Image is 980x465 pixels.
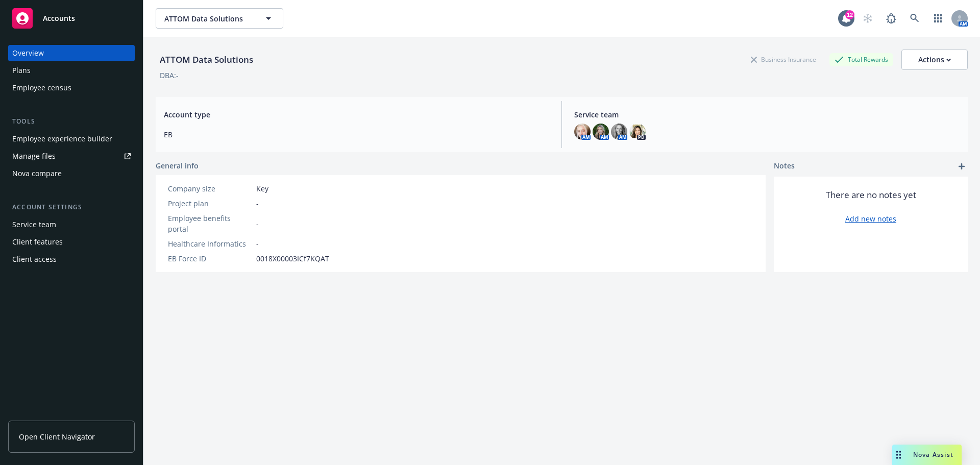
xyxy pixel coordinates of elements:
[256,218,259,229] span: -
[845,213,896,224] a: Add new notes
[256,183,268,194] span: Key
[826,189,916,201] span: There are no notes yet
[8,251,135,267] a: Client access
[12,216,56,233] div: Service team
[168,183,252,194] div: Company size
[160,70,179,81] div: DBA: -
[8,131,135,147] a: Employee experience builder
[629,124,646,140] img: photo
[156,160,199,171] span: General info
[913,450,953,459] span: Nova Assist
[156,53,257,66] div: ATTOM Data Solutions
[168,238,252,249] div: Healthcare Informatics
[12,45,44,61] div: Overview
[12,234,63,250] div: Client features
[12,62,31,79] div: Plans
[12,131,112,147] div: Employee experience builder
[19,431,95,442] span: Open Client Navigator
[611,124,627,140] img: photo
[901,50,968,70] button: Actions
[593,124,609,140] img: photo
[774,160,795,173] span: Notes
[8,45,135,61] a: Overview
[904,8,925,29] a: Search
[857,8,878,29] a: Start snowing
[12,251,57,267] div: Client access
[8,116,135,127] div: Tools
[574,109,960,120] span: Service team
[8,216,135,233] a: Service team
[12,80,71,96] div: Employee census
[829,53,893,66] div: Total Rewards
[168,253,252,264] div: EB Force ID
[892,445,905,465] div: Drag to move
[918,50,951,69] div: Actions
[168,213,252,234] div: Employee benefits portal
[164,129,549,140] span: EB
[8,148,135,164] a: Manage files
[256,238,259,249] span: -
[955,160,968,173] a: add
[8,4,135,33] a: Accounts
[928,8,948,29] a: Switch app
[168,198,252,209] div: Project plan
[156,8,283,29] button: ATTOM Data Solutions
[746,53,821,66] div: Business Insurance
[164,109,549,120] span: Account type
[8,234,135,250] a: Client features
[12,148,56,164] div: Manage files
[574,124,591,140] img: photo
[8,62,135,79] a: Plans
[8,80,135,96] a: Employee census
[892,445,962,465] button: Nova Assist
[8,202,135,212] div: Account settings
[881,8,901,29] a: Report a Bug
[256,198,259,209] span: -
[43,14,75,22] span: Accounts
[164,13,253,24] span: ATTOM Data Solutions
[8,165,135,182] a: Nova compare
[845,10,854,19] div: 12
[256,253,329,264] span: 0018X00003ICf7KQAT
[12,165,62,182] div: Nova compare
